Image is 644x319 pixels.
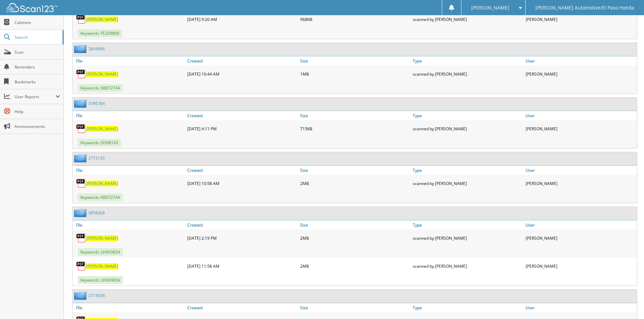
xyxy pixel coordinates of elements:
[186,122,299,135] div: [DATE] 4:11 PM
[411,111,524,120] a: Type
[299,177,411,190] div: 2MB
[411,231,524,245] div: scanned by [PERSON_NAME]
[73,166,186,175] a: File
[411,56,524,65] a: Type
[88,46,105,52] a: 3844966
[73,56,186,65] a: File
[78,193,123,201] span: Keywords: KB072744
[610,287,644,319] iframe: Chat Widget
[74,209,88,217] img: folder2.png
[73,111,186,120] a: File
[88,155,105,161] a: 3773135
[299,111,411,120] a: Size
[186,67,299,81] div: [DATE] 10:44 AM
[76,178,86,188] img: PDF.png
[15,34,59,40] span: Search
[524,122,637,135] div: [PERSON_NAME]
[524,56,637,65] a: User
[15,124,60,129] span: Announcements
[74,99,88,108] img: folder2.png
[15,94,55,100] span: User Reports
[524,220,637,230] a: User
[299,166,411,175] a: Size
[74,291,88,300] img: folder2.png
[299,12,411,26] div: 968KB
[299,220,411,230] a: Size
[186,166,299,175] a: Created
[186,56,299,65] a: Created
[15,64,60,70] span: Reminders
[299,303,411,312] a: Size
[76,14,86,24] img: PDF.png
[186,303,299,312] a: Created
[524,303,637,312] a: User
[186,12,299,26] div: [DATE] 9:20 AM
[524,231,637,245] div: [PERSON_NAME]
[88,293,105,298] a: 3715658
[76,233,86,243] img: PDF.png
[186,220,299,230] a: Created
[76,261,86,271] img: PDF.png
[524,12,637,26] div: [PERSON_NAME]
[411,166,524,175] a: Type
[86,17,118,22] a: [PERSON_NAME]
[86,263,118,269] a: [PERSON_NAME]
[86,235,118,241] a: [PERSON_NAME]
[411,67,524,81] div: scanned by [PERSON_NAME]
[78,84,123,92] span: Keywords: KB072744
[471,6,509,10] span: [PERSON_NAME]
[88,210,105,216] a: 3858368
[524,259,637,273] div: [PERSON_NAME]
[76,124,86,134] img: PDF.png
[299,56,411,65] a: Size
[15,109,60,114] span: Help
[299,231,411,245] div: 2MB
[86,181,118,186] a: [PERSON_NAME]
[411,12,524,26] div: scanned by [PERSON_NAME]
[411,122,524,135] div: scanned by [PERSON_NAME]
[524,111,637,120] a: User
[76,69,86,79] img: PDF.png
[78,139,121,147] span: Keywords: J5508142
[186,111,299,120] a: Created
[411,177,524,190] div: scanned by [PERSON_NAME]
[299,67,411,81] div: 1MB
[15,20,60,25] span: Cabinets
[73,220,186,230] a: File
[7,3,57,12] img: scan123-logo-white.svg
[74,45,88,53] img: folder2.png
[524,166,637,175] a: User
[78,276,123,284] span: Keywords: LH693834
[73,303,186,312] a: File
[78,248,123,256] span: Keywords: LH693834
[86,71,118,77] a: [PERSON_NAME]
[535,6,634,10] span: [PERSON_NAME] Automotive/El Paso Honda
[411,303,524,312] a: Type
[74,154,88,162] img: folder2.png
[524,177,637,190] div: [PERSON_NAME]
[186,231,299,245] div: [DATE] 2:19 PM
[88,101,105,106] a: 3786784
[411,259,524,273] div: scanned by [PERSON_NAME]
[411,220,524,230] a: Type
[186,177,299,190] div: [DATE] 10:58 AM
[186,259,299,273] div: [DATE] 11:58 AM
[15,49,60,55] span: Scan
[78,29,122,37] span: Keywords: FE259809
[524,67,637,81] div: [PERSON_NAME]
[299,122,411,135] div: 715KB
[86,126,118,132] a: [PERSON_NAME]
[299,259,411,273] div: 2MB
[15,79,60,85] span: Bookmarks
